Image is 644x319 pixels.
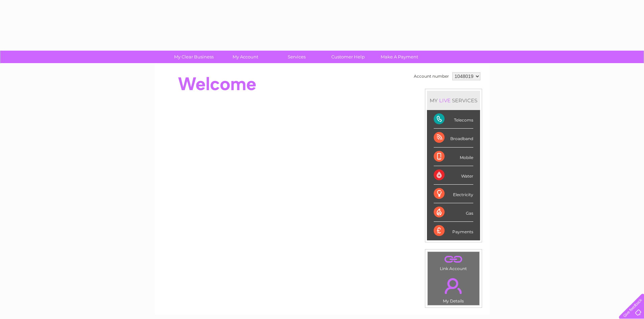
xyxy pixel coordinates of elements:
[412,71,451,82] td: Account number
[434,129,473,147] div: Broadband
[320,51,376,63] a: Customer Help
[427,272,480,305] td: My Details
[434,185,473,203] div: Electricity
[434,148,473,166] div: Mobile
[269,51,325,63] a: Services
[427,91,480,110] div: MY SERVICES
[429,274,478,298] a: .
[438,97,452,104] div: LIVE
[434,203,473,222] div: Gas
[434,110,473,129] div: Telecoms
[434,166,473,185] div: Water
[429,254,478,265] a: .
[217,51,273,63] a: My Account
[427,251,480,273] td: Link Account
[166,51,222,63] a: My Clear Business
[372,51,427,63] a: Make A Payment
[434,222,473,240] div: Payments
